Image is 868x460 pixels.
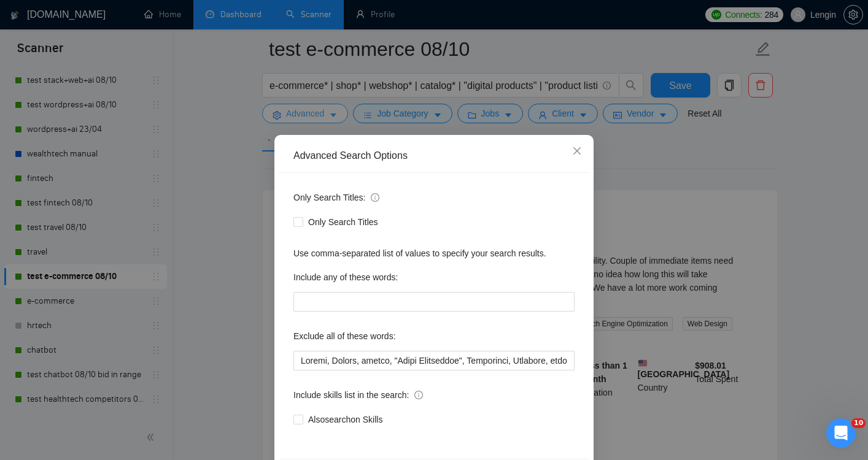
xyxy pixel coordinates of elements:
[293,267,398,287] label: Include any of these words:
[293,326,396,346] label: Exclude all of these words:
[303,215,383,229] span: Only Search Titles
[293,191,379,204] span: Only Search Titles:
[293,388,423,402] span: Include skills list in the search:
[560,135,594,168] button: Close
[293,149,575,163] div: Advanced Search Options
[572,146,582,156] span: close
[414,391,423,399] span: info-circle
[303,413,387,426] span: Also search on Skills
[851,418,866,428] span: 10
[371,193,379,202] span: info-circle
[293,247,575,260] div: Use comma-separated list of values to specify your search results.
[826,418,856,448] iframe: Intercom live chat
